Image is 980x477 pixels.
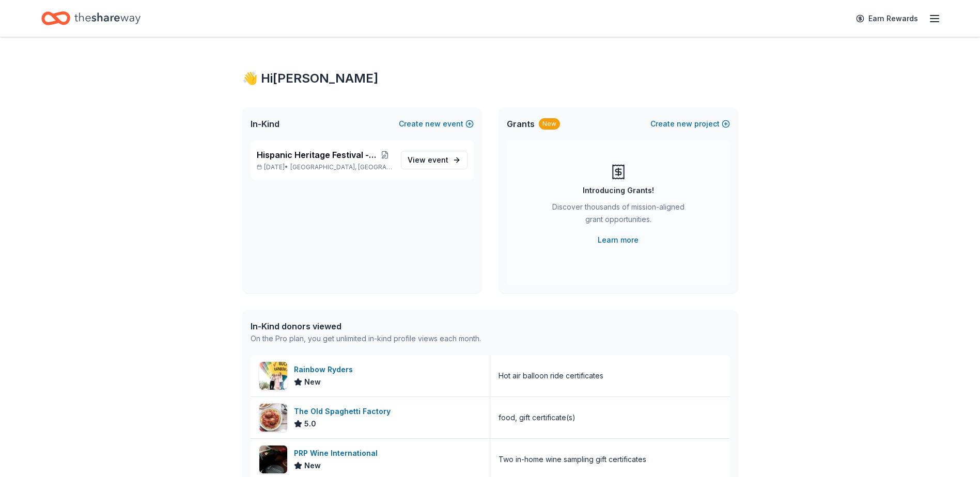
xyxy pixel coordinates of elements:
img: Image for The Old Spaghetti Factory [259,404,287,432]
img: Image for PRP Wine International [259,446,287,473]
a: View event [401,151,468,169]
div: On the Pro plan, you get unlimited in-kind profile views each month. [251,332,481,345]
a: Earn Rewards [850,9,924,28]
div: New [539,118,560,130]
button: Createnewevent [399,118,474,130]
span: [GEOGRAPHIC_DATA], [GEOGRAPHIC_DATA] [290,163,392,171]
span: Grants [507,118,535,130]
span: In-Kind [251,118,279,130]
p: [DATE] • [257,163,393,171]
span: 5.0 [304,418,316,430]
span: new [425,118,441,130]
div: Hot air balloon ride certificates [499,370,603,382]
span: New [304,459,321,472]
a: Home [41,6,141,30]
span: event [428,155,448,164]
a: Learn more [598,234,639,246]
div: PRP Wine International [294,447,382,459]
div: 👋 Hi [PERSON_NAME] [242,70,738,87]
div: Discover thousands of mission-aligned grant opportunities. [548,201,689,230]
span: New [304,376,321,388]
span: Hispanic Heritage Festival - Si Se Puede! [257,149,378,161]
div: Rainbow Ryders [294,363,357,376]
div: food, gift certificate(s) [499,411,575,424]
button: Createnewproject [650,118,730,130]
span: new [677,118,692,130]
div: In-Kind donors viewed [251,320,481,332]
img: Image for Rainbow Ryders [259,362,287,390]
span: View [408,154,448,166]
div: The Old Spaghetti Factory [294,405,395,418]
div: Two in-home wine sampling gift certificates [499,453,646,466]
div: Introducing Grants! [583,184,654,197]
